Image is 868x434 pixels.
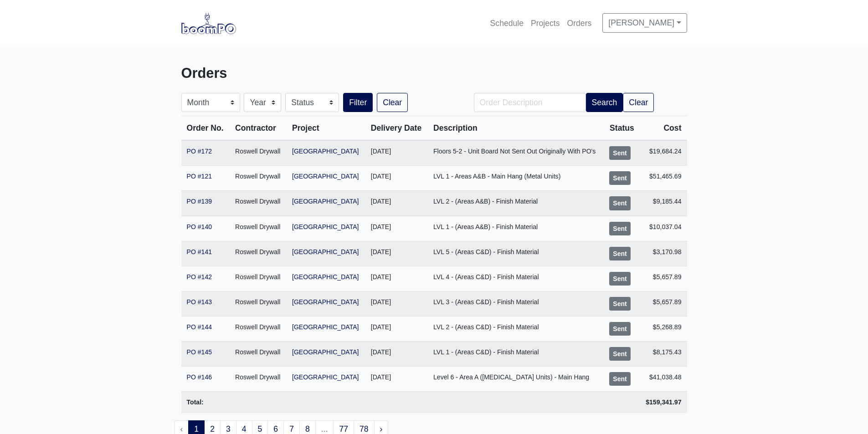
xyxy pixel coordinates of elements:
[292,298,359,306] a: [GEOGRAPHIC_DATA]
[365,191,428,216] td: [DATE]
[623,93,654,112] a: Clear
[640,316,687,341] td: $5,268.89
[181,116,230,141] th: Order No.
[187,373,212,381] a: PO #146
[292,148,359,155] a: [GEOGRAPHIC_DATA]
[230,166,287,191] td: Roswell Drywall
[181,65,427,82] h3: Orders
[640,191,687,216] td: $9,185.44
[640,216,687,241] td: $10,037.04
[609,272,631,286] div: Sent
[343,93,373,112] button: Filter
[609,247,631,260] div: Sent
[230,367,287,392] td: Roswell Drywall
[646,398,681,406] strong: $159,341.97
[365,216,428,241] td: [DATE]
[292,273,359,281] a: [GEOGRAPHIC_DATA]
[365,316,428,341] td: [DATE]
[428,341,603,366] td: LVL 1 - (Areas C&D) - Finish Material
[428,367,603,392] td: Level 6 - Area A ([MEDICAL_DATA] Units) - Main Hang
[428,116,603,141] th: Description
[230,140,287,166] td: Roswell Drywall
[230,341,287,366] td: Roswell Drywall
[428,191,603,216] td: LVL 2 - (Areas A&B) - Finish Material
[586,93,623,112] button: Search
[292,223,359,230] a: [GEOGRAPHIC_DATA]
[365,341,428,366] td: [DATE]
[365,367,428,392] td: [DATE]
[187,398,204,406] strong: Total:
[609,297,631,311] div: Sent
[187,248,212,255] a: PO #141
[609,372,631,386] div: Sent
[603,116,640,141] th: Status
[187,298,212,306] a: PO #143
[609,347,631,361] div: Sent
[187,348,212,356] a: PO #145
[230,116,287,141] th: Contractor
[640,166,687,191] td: $51,465.69
[365,241,428,266] td: [DATE]
[292,348,359,356] a: [GEOGRAPHIC_DATA]
[230,216,287,241] td: Roswell Drywall
[365,291,428,316] td: [DATE]
[640,116,687,141] th: Cost
[564,13,596,33] a: Orders
[230,241,287,266] td: Roswell Drywall
[640,341,687,366] td: $8,175.43
[527,13,564,33] a: Projects
[187,173,212,180] a: PO #121
[181,13,236,34] img: boomPO
[602,13,687,32] a: [PERSON_NAME]
[487,13,527,33] a: Schedule
[428,166,603,191] td: LVL 1 - Areas A&B - Main Hang (Metal Units)
[640,291,687,316] td: $5,657.89
[609,146,631,160] div: Sent
[474,93,586,112] input: Order Description
[640,367,687,392] td: $41,038.48
[640,241,687,266] td: $3,170.98
[230,316,287,341] td: Roswell Drywall
[292,173,359,180] a: [GEOGRAPHIC_DATA]
[292,323,359,331] a: [GEOGRAPHIC_DATA]
[640,266,687,291] td: $5,657.89
[292,373,359,381] a: [GEOGRAPHIC_DATA]
[609,322,631,336] div: Sent
[365,116,428,141] th: Delivery Date
[187,148,212,155] a: PO #172
[292,248,359,255] a: [GEOGRAPHIC_DATA]
[377,93,408,112] a: Clear
[428,140,603,166] td: Floors 5-2 - Unit Board Not Sent Out Originally With PO's
[640,140,687,166] td: $19,684.24
[292,198,359,205] a: [GEOGRAPHIC_DATA]
[230,266,287,291] td: Roswell Drywall
[187,223,212,230] a: PO #140
[428,291,603,316] td: LVL 3 - (Areas C&D) - Finish Material
[187,273,212,281] a: PO #142
[609,196,631,210] div: Sent
[609,171,631,185] div: Sent
[428,316,603,341] td: LVL 2 - (Areas C&D) - Finish Material
[428,266,603,291] td: LVL 4 - (Areas C&D) - Finish Material
[365,266,428,291] td: [DATE]
[230,191,287,216] td: Roswell Drywall
[365,166,428,191] td: [DATE]
[609,222,631,235] div: Sent
[230,291,287,316] td: Roswell Drywall
[287,116,365,141] th: Project
[365,140,428,166] td: [DATE]
[428,241,603,266] td: LVL 5 - (Areas C&D) - Finish Material
[187,198,212,205] a: PO #139
[428,216,603,241] td: LVL 1 - (Areas A&B) - Finish Material
[187,323,212,331] a: PO #144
